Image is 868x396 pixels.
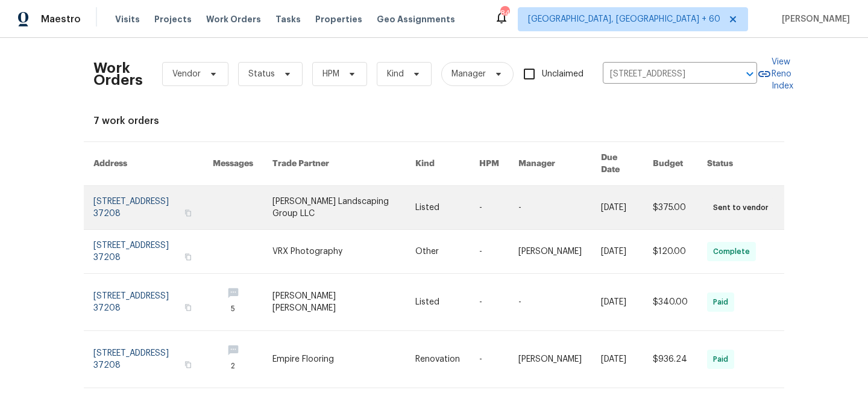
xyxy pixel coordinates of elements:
[509,186,591,230] td: -
[172,68,201,80] span: Vendor
[263,331,406,388] td: Empire Flooring
[509,274,591,331] td: -
[183,252,193,262] button: Copy Address
[470,142,509,186] th: HPM
[500,7,509,19] div: 843
[741,66,758,82] button: Open
[697,142,784,186] th: Status
[115,13,140,25] span: Visits
[263,230,406,274] td: VRX Photography
[542,68,583,81] span: Unclaimed
[509,230,591,274] td: [PERSON_NAME]
[591,142,643,186] th: Due Date
[84,142,203,186] th: Address
[387,68,404,80] span: Kind
[154,13,192,25] span: Projects
[777,13,850,25] span: [PERSON_NAME]
[406,142,470,186] th: Kind
[248,68,275,80] span: Status
[263,142,406,186] th: Trade Partner
[470,230,509,274] td: -
[183,208,193,218] button: Copy Address
[451,68,486,80] span: Manager
[322,68,339,80] span: HPM
[206,13,261,25] span: Work Orders
[263,186,406,230] td: [PERSON_NAME] Landscaping Group LLC
[275,15,301,23] span: Tasks
[183,359,193,370] button: Copy Address
[183,302,193,313] button: Copy Address
[377,13,455,25] span: Geo Assignments
[509,142,591,186] th: Manager
[315,13,362,25] span: Properties
[470,331,509,388] td: -
[757,56,793,92] a: View Reno Index
[470,274,509,331] td: -
[509,331,591,388] td: [PERSON_NAME]
[603,65,723,84] input: Enter in an address
[406,186,470,230] td: Listed
[203,142,263,186] th: Messages
[643,142,697,186] th: Budget
[263,274,406,331] td: [PERSON_NAME] [PERSON_NAME]
[406,230,470,274] td: Other
[406,274,470,331] td: Listed
[406,331,470,388] td: Renovation
[93,115,775,127] div: 7 work orders
[41,13,81,25] span: Maestro
[528,13,720,25] span: [GEOGRAPHIC_DATA], [GEOGRAPHIC_DATA] + 60
[470,186,509,230] td: -
[93,62,143,86] h2: Work Orders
